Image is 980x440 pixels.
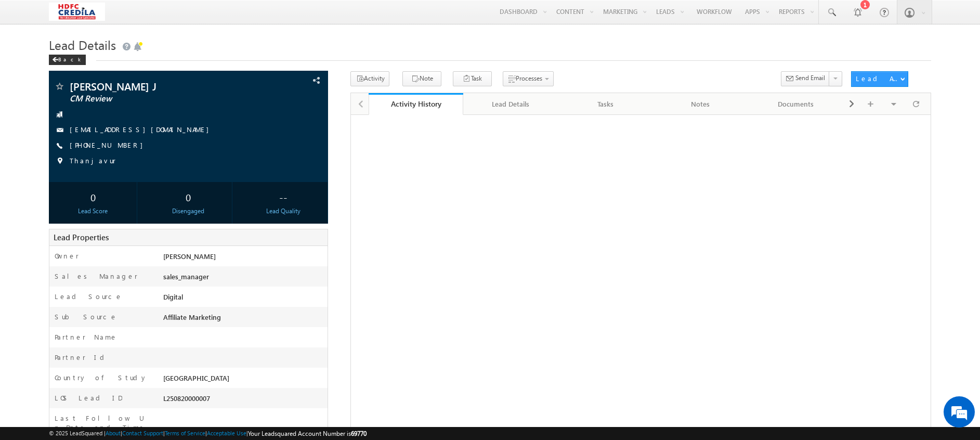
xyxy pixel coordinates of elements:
div: Affiliate Marketing [161,312,328,327]
span: [PERSON_NAME] [163,252,216,261]
a: Terms of Service [165,430,205,436]
button: Processes [503,71,554,86]
div: Notes [662,98,739,110]
button: Activity [350,71,389,86]
span: © 2025 LeadSquared | | | | | [49,429,367,438]
a: Tasks [558,93,654,115]
label: Owner [55,251,79,261]
a: Back [49,54,91,63]
span: Send Email [795,73,825,83]
div: Documents [757,98,834,110]
img: Custom Logo [49,3,104,21]
a: About [106,430,121,436]
a: Contact Support [122,430,163,436]
a: [PHONE_NUMBER] [70,140,148,149]
label: Sub Source [55,312,117,321]
div: Lead Details [472,98,549,110]
a: Lead Details [463,93,558,115]
span: CM Review [70,94,244,104]
span: Processes [516,74,542,82]
div: [GEOGRAPHIC_DATA] [161,373,328,387]
div: -- [242,187,325,206]
a: Documents [749,93,844,115]
div: sales_manager [161,271,328,286]
button: Note [402,71,441,86]
label: Partner Name [55,332,117,342]
div: Activity History [376,99,456,109]
label: Country of Study [55,373,148,382]
div: Lead Actions [856,74,900,83]
div: 0 [147,187,230,206]
div: Lead Quality [242,206,325,216]
label: Sales Manager [55,271,138,281]
div: Digital [161,292,328,306]
span: Thanjavur [70,156,116,166]
label: Lead Source [55,292,123,301]
a: [EMAIL_ADDRESS][DOMAIN_NAME] [70,125,214,134]
label: Partner Id [55,353,108,362]
span: Your Leadsquared Account Number is [248,430,367,437]
a: Notes [654,93,749,115]
div: Tasks [567,98,644,110]
a: Acceptable Use [207,430,246,436]
button: Lead Actions [851,71,908,87]
button: Task [453,71,492,86]
span: Lead Properties [54,232,109,242]
div: Back [49,55,86,65]
div: Disengaged [147,206,230,216]
span: [PERSON_NAME] J [70,81,244,92]
div: Lead Score [51,206,134,216]
button: Send Email [781,71,830,86]
a: Activity History [369,93,464,115]
label: LOS Lead ID [55,393,122,403]
div: 0 [51,187,134,206]
span: 69770 [351,430,367,437]
span: Lead Details [49,36,116,53]
div: L250820000007 [161,393,328,408]
label: Last Follow Up Date and Time [55,413,150,432]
